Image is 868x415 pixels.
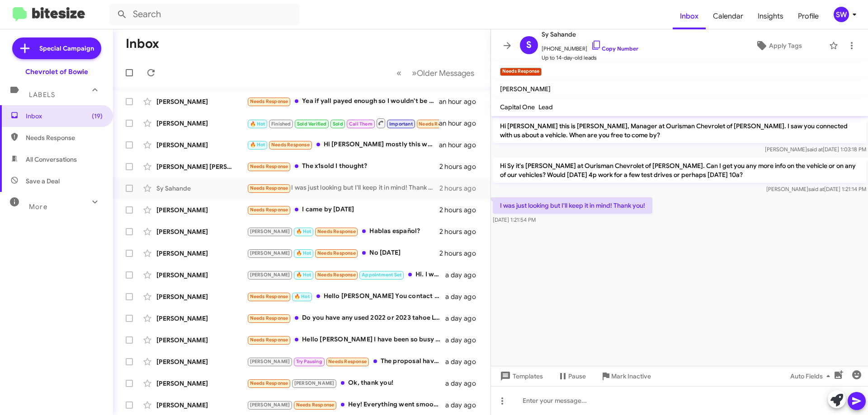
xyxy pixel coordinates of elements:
div: [PERSON_NAME] [156,227,247,236]
span: Needs Response [328,359,367,364]
span: 🔥 Hot [250,142,265,148]
span: Auto Fields [790,368,834,384]
div: Do you have any used 2022 or 2023 tahoe LT? Thank you [247,313,445,323]
div: I was just looking but I'll keep it in mind! Thank you! [247,183,439,193]
div: a day ago [445,314,483,323]
span: Older Messages [417,68,474,78]
span: Call Them [349,121,373,127]
span: « [396,67,401,79]
div: [PERSON_NAME] [156,401,247,410]
span: Labels [29,91,55,99]
span: Special Campaign [39,44,94,53]
span: Mark Inactive [611,368,651,384]
div: a day ago [445,292,483,301]
span: All Conversations [26,155,77,164]
span: S [526,38,532,52]
span: said at [807,146,823,153]
span: Up to 14-day-old leads [542,53,638,62]
div: an hour ago [439,140,483,149]
span: [PERSON_NAME] [DATE] 1:03:18 PM [765,146,866,153]
div: a day ago [445,401,483,410]
span: More [29,203,47,211]
div: [PERSON_NAME] [156,205,247,214]
div: [PERSON_NAME] [156,357,247,366]
span: Needs Response [250,163,288,169]
div: The x1sold I thought? [247,161,439,172]
span: [PERSON_NAME] [DATE] 1:21:14 PM [766,186,866,192]
div: Will do [247,117,439,129]
div: [PERSON_NAME] [156,336,247,345]
span: [PERSON_NAME] [500,85,551,93]
div: [PERSON_NAME] [156,140,247,149]
span: Needs Response [250,315,288,321]
div: [PERSON_NAME] [156,292,247,301]
div: [PERSON_NAME] [156,270,247,280]
div: Hello [PERSON_NAME] You contact me about my truck a few months ago. I have some issues with my tr... [247,291,445,302]
div: [PERSON_NAME] [156,314,247,323]
div: I came by [DATE] [247,205,439,215]
div: Hi. I will stop by at your desk when I get there, around 5 PM. [247,270,445,280]
span: 🔥 Hot [296,272,311,278]
div: a day ago [445,379,483,388]
span: Needs Response [317,272,356,278]
span: [PERSON_NAME] [294,380,335,386]
div: The proposal have been summited as soon as we hear back from the end user will let you know over ... [247,356,445,367]
div: Chevrolet of Bowie [25,67,88,76]
button: Next [406,64,480,82]
p: I was just looking but I'll keep it in mind! Thank you! [493,197,652,214]
div: a day ago [445,270,483,280]
nav: Page navigation example [392,64,480,82]
span: Capital One [500,103,535,111]
div: Hi [PERSON_NAME] mostly this weekend. [DATE] 2-5 [247,140,439,150]
span: Sold Verified [297,121,327,127]
span: Needs Response [296,402,335,408]
div: Sy Sahande [156,184,247,193]
span: 🔥 Hot [296,250,311,256]
span: Needs Response [250,98,288,104]
button: Apply Tags [732,37,825,54]
span: Needs Response [317,228,356,234]
span: Needs Response [250,380,288,386]
span: Needs Response [271,142,310,148]
span: 🔥 Hot [250,121,265,127]
div: [PERSON_NAME] [156,97,247,106]
div: Ok, thank you! [247,378,445,388]
span: » [412,67,417,79]
span: Inbox [26,112,103,121]
div: a day ago [445,357,483,366]
div: [PERSON_NAME] [156,249,247,258]
div: [PERSON_NAME] [156,119,247,128]
p: Hi [PERSON_NAME] this is [PERSON_NAME], Manager at Ourisman Chevrolet of [PERSON_NAME]. I saw you... [493,118,866,143]
span: [PERSON_NAME] [250,250,290,256]
input: Search [109,4,299,25]
span: [DATE] 1:21:54 PM [493,216,536,223]
div: [PERSON_NAME] [156,379,247,388]
span: Calendar [706,3,750,29]
div: 2 hours ago [439,184,483,193]
span: 🔥 Hot [294,294,310,299]
a: Inbox [673,3,706,29]
span: Needs Response [26,133,103,142]
button: Mark Inactive [593,368,658,384]
div: a day ago [445,336,483,345]
span: Important [389,121,413,127]
span: [PHONE_NUMBER] [542,40,638,53]
div: 2 hours ago [439,205,483,214]
span: Sy Sahande [542,29,638,40]
span: said at [808,186,824,192]
span: Try Pausing [296,359,322,364]
span: (19) [92,112,103,121]
div: an hour ago [439,97,483,106]
button: SW [826,7,858,22]
div: Hey! Everything went smooth besides the trade in offer for my current truck. Not happy with that ... [247,400,445,410]
div: [PERSON_NAME] [PERSON_NAME] [156,162,247,171]
button: Previous [391,64,407,82]
span: Needs Response [250,207,288,213]
span: Apply Tags [769,37,802,54]
a: Profile [791,3,826,29]
div: Hello [PERSON_NAME] I have been so busy they I haven't had time to get a new car. What 6 cylinder... [247,335,445,345]
span: Save a Deal [26,177,60,186]
span: Templates [498,368,543,384]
